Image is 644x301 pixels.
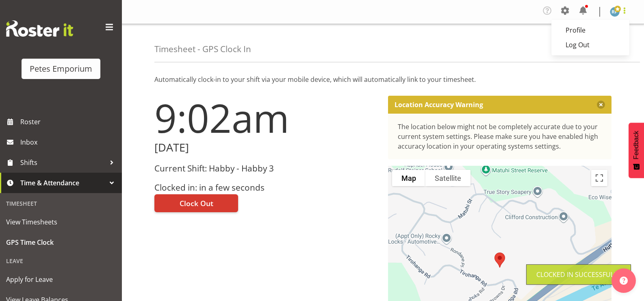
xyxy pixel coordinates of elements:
span: Clock Out [180,198,213,209]
h3: Current Shift: Habby - Habby 3 [154,164,378,173]
img: Rosterit website logo [6,20,73,37]
div: Leave [2,253,120,269]
a: Profile [551,23,629,37]
h2: [DATE] [154,141,378,154]
h4: Timesheet - GPS Clock In [154,44,251,54]
img: help-xxl-2.png [620,277,628,285]
a: View Timesheets [2,212,120,232]
img: reina-puketapu721.jpg [610,7,620,17]
button: Toggle fullscreen view [591,170,607,186]
div: The location below might not be completely accurate due to your current system settings. Please m... [398,122,602,151]
button: Feedback - Show survey [629,123,644,178]
a: Apply for Leave [2,269,120,290]
span: Apply for Leave [6,273,116,286]
div: Clocked in Successfully [536,270,621,279]
span: Shifts [20,156,106,169]
a: Log Out [551,37,629,52]
span: Inbox [20,136,118,148]
p: Automatically clock-in to your shift via your mobile device, which will automatically link to you... [154,75,611,84]
div: Petes Emporium [30,63,92,75]
p: Location Accuracy Warning [395,101,483,109]
span: Roster [20,116,118,128]
div: Timesheet [2,195,120,212]
a: GPS Time Clock [2,232,120,253]
span: GPS Time Clock [6,236,116,248]
button: Close message [597,101,605,109]
span: Feedback [633,131,640,159]
button: Show street map [392,170,425,186]
button: Show satellite imagery [425,170,471,186]
h3: Clocked in: in a few seconds [154,183,378,192]
span: Time & Attendance [20,177,106,189]
span: View Timesheets [6,216,116,228]
h1: 9:02am [154,96,378,140]
button: Clock Out [154,194,238,212]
